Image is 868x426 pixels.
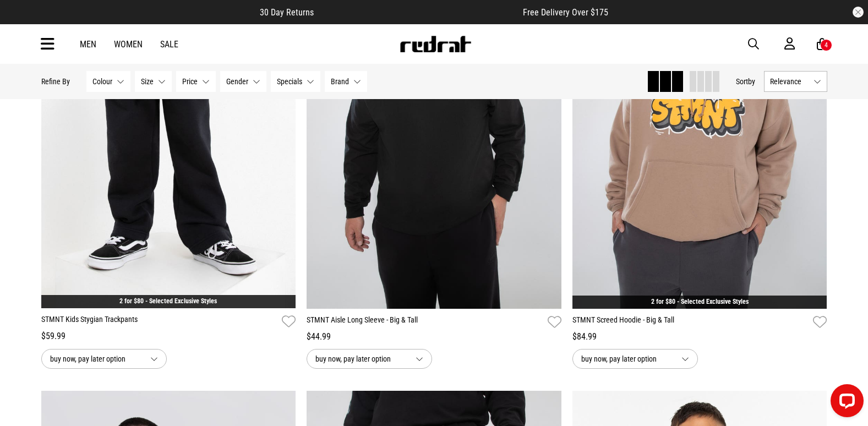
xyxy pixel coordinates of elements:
[764,71,827,92] button: Relevance
[141,77,154,86] span: Size
[825,41,828,49] div: 4
[523,7,608,18] span: Free Delivery Over $175
[307,330,561,343] div: $44.99
[182,77,198,86] span: Price
[336,7,501,18] iframe: Customer reviews powered by Trustpilot
[135,71,172,92] button: Size
[572,349,698,369] button: buy now, pay later option
[114,39,143,50] a: Women
[748,77,755,86] span: by
[119,297,217,305] a: 2 for $80 - Selected Exclusive Styles
[307,314,543,330] a: STMNT Aisle Long Sleeve - Big & Tall
[260,7,314,18] span: 30 Day Returns
[572,330,827,343] div: $84.99
[331,77,349,86] span: Brand
[315,352,407,365] span: buy now, pay later option
[160,39,178,50] a: Sale
[399,36,472,52] img: Redrat logo
[92,77,112,86] span: Colour
[41,77,70,86] p: Refine By
[817,39,827,50] a: 4
[41,349,167,369] button: buy now, pay later option
[770,77,809,86] span: Relevance
[822,380,868,426] iframe: LiveChat chat widget
[271,71,320,92] button: Specials
[325,71,367,92] button: Brand
[572,314,809,330] a: STMNT Screed Hoodie - Big & Tall
[307,349,432,369] button: buy now, pay later option
[86,71,130,92] button: Colour
[226,77,248,86] span: Gender
[176,71,216,92] button: Price
[651,298,749,305] a: 2 for $80 - Selected Exclusive Styles
[80,39,96,50] a: Men
[41,314,278,330] a: STMNT Kids Stygian Trackpants
[50,352,141,365] span: buy now, pay later option
[41,330,296,343] div: $59.99
[277,77,302,86] span: Specials
[736,75,755,88] button: Sortby
[581,352,673,365] span: buy now, pay later option
[220,71,266,92] button: Gender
